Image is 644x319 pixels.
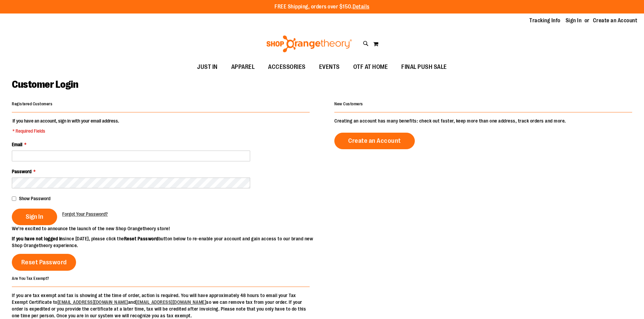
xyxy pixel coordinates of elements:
[12,235,322,249] p: since [DATE], please click the button below to re-enable your account and gain access to our bran...
[12,79,78,90] span: Customer Login
[334,117,632,124] p: Creating an account has many benefits: check out faster, keep more than one address, track orders...
[231,59,255,75] span: APPAREL
[26,213,43,220] span: Sign In
[312,59,347,75] a: EVENTS
[12,236,63,241] strong: If you have not logged in
[319,59,340,75] span: EVENTS
[268,59,306,75] span: ACCESSORIES
[12,169,31,174] span: Password
[224,59,262,75] a: APPAREL
[348,137,401,144] span: Create an Account
[12,142,22,147] span: Email
[334,133,415,149] a: Create an Account
[197,59,218,75] span: JUST IN
[12,117,120,134] legend: If you have an account, sign in with your email address.
[12,254,76,271] a: Reset Password
[12,102,52,106] strong: Registered Customers
[395,59,454,75] a: FINAL PUSH SALE
[136,299,206,305] a: [EMAIL_ADDRESS][DOMAIN_NAME]
[353,4,369,10] a: Details
[261,59,312,75] a: ACCESSORIES
[334,102,363,106] strong: New Customers
[13,128,119,134] span: * Required Fields
[353,59,388,75] span: OTF AT HOME
[12,225,322,232] p: We’re excited to announce the launch of the new Shop Orangetheory store!
[347,59,395,75] a: OTF AT HOME
[566,17,582,24] a: Sign In
[275,3,369,11] p: FREE Shipping, orders over $150.
[124,236,159,241] strong: Reset Password
[265,35,353,52] img: Shop Orangetheory
[19,196,50,201] span: Show Password
[62,211,108,217] a: Forgot Your Password?
[12,209,57,225] button: Sign In
[12,292,310,319] p: If you are tax exempt and tax is showing at the time of order, action is required. You will have ...
[401,59,447,75] span: FINAL PUSH SALE
[12,276,49,281] strong: Are You Tax Exempt?
[190,59,224,75] a: JUST IN
[593,17,638,24] a: Create an Account
[57,299,128,305] a: [EMAIL_ADDRESS][DOMAIN_NAME]
[21,259,67,266] span: Reset Password
[62,211,108,217] span: Forgot Your Password?
[529,17,560,24] a: Tracking Info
